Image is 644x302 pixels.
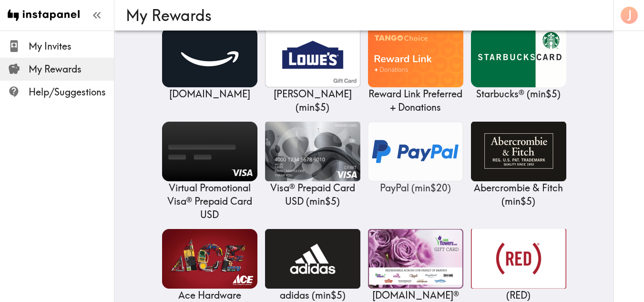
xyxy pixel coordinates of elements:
[471,181,566,208] p: Abercrombie & Fitch ( min $5 )
[265,28,360,114] a: Lowe's[PERSON_NAME] (min$5)
[29,62,114,76] span: My Rewards
[265,122,360,181] img: Visa® Prepaid Card USD
[265,28,360,87] img: Lowe's
[471,229,566,302] a: (RED)(RED)
[29,85,114,99] span: Help/Suggestions
[471,87,566,101] p: Starbucks® ( min $5 )
[368,28,463,87] img: Reward Link Preferred + Donations
[162,122,257,221] a: Virtual Promotional Visa® Prepaid Card USDVirtual Promotional Visa® Prepaid Card USD
[265,229,360,302] a: adidasadidas (min$5)
[162,87,257,101] p: [DOMAIN_NAME]
[471,122,566,208] a: Abercrombie & FitchAbercrombie & Fitch (min$5)
[471,229,566,289] img: (RED)
[471,28,566,87] img: Starbucks®
[265,181,360,208] p: Visa® Prepaid Card USD ( min $5 )
[265,87,360,114] p: [PERSON_NAME] ( min $5 )
[126,6,594,24] h3: My Rewards
[368,28,463,114] a: Reward Link Preferred + DonationsReward Link Preferred + Donations
[162,229,257,289] img: Ace Hardware
[265,122,360,208] a: Visa® Prepaid Card USDVisa® Prepaid Card USD (min$5)
[368,229,463,289] img: 1-800-FLOWERS.COM®
[471,28,566,101] a: Starbucks®Starbucks® (min$5)
[471,122,566,181] img: Abercrombie & Fitch
[162,181,257,221] p: Virtual Promotional Visa® Prepaid Card USD
[162,28,257,87] img: Amazon.com
[471,289,566,302] p: (RED)
[29,40,114,53] span: My Invites
[265,289,360,302] p: adidas ( min $5 )
[162,28,257,101] a: Amazon.com[DOMAIN_NAME]
[368,87,463,114] p: Reward Link Preferred + Donations
[627,7,632,24] span: J
[265,229,360,289] img: adidas
[368,181,463,195] p: PayPal ( min $20 )
[368,122,463,181] img: PayPal
[368,122,463,195] a: PayPalPayPal (min$20)
[162,122,257,181] img: Virtual Promotional Visa® Prepaid Card USD
[620,6,639,25] button: J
